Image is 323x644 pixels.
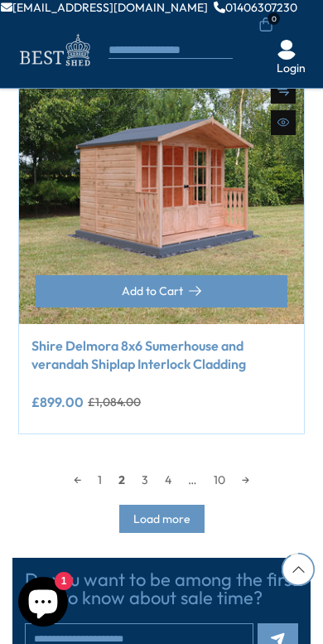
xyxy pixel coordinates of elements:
a: Shire Delmora 8x6 Sumerhouse and verandah Shiplap Interlock Cladding [31,337,292,374]
del: £1,084.00 [88,396,141,408]
span: 0 [268,12,280,25]
h3: Do you want to be among the first to know about sale time? [25,570,298,607]
img: User Icon [277,40,296,60]
a: ← [65,467,89,492]
a: 3 [133,467,157,492]
span: … [180,467,205,492]
a: 10 [205,467,234,492]
button: Add to Cart [36,275,287,307]
span: Add to Cart [122,285,183,297]
a: 4 [157,467,180,492]
span: Load more [133,513,190,525]
a: Login [277,62,306,74]
a: 1 [89,467,110,492]
a: → [234,467,258,492]
span: 2 [110,467,133,492]
inbox-online-store-chat: Shopify online store chat [13,577,73,631]
ins: £899.00 [31,395,84,409]
button: Load more [119,505,205,533]
a: 0 [258,17,273,32]
img: logo [12,31,95,70]
a: [EMAIL_ADDRESS][DOMAIN_NAME] [1,2,208,13]
a: 01406307230 [214,2,297,13]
